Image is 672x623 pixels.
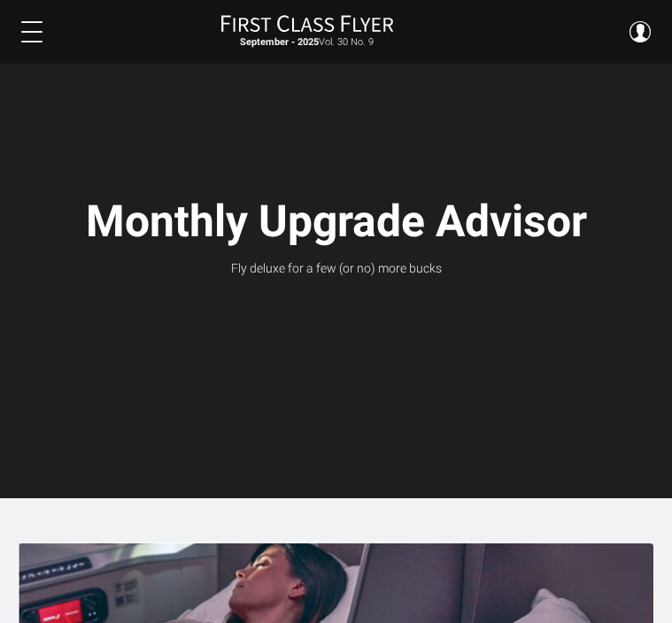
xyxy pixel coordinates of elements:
small: Vol. 30 No. 9 [220,36,394,49]
strong: September - 2025 [240,36,319,48]
h1: Monthly Upgrade Advisor [73,197,600,250]
a: First Class FlyerSeptember - 2025Vol. 30 No. 9 [220,14,394,50]
h3: Fly deluxe for a few (or no) more bucks [73,262,600,275]
img: First Class Flyer [220,14,394,33]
